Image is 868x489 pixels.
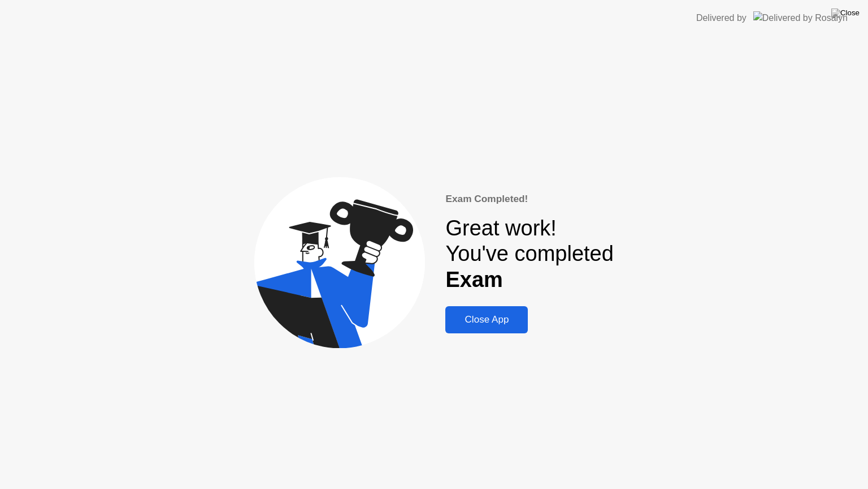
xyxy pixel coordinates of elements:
[445,306,528,333] button: Close App
[445,192,613,207] div: Exam Completed!
[696,11,747,25] div: Delivered by
[831,8,860,18] img: Close
[753,11,848,24] img: Delivered by Rosalyn
[449,314,524,325] div: Close App
[445,216,613,293] div: Great work! You've completed
[445,268,502,291] b: Exam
